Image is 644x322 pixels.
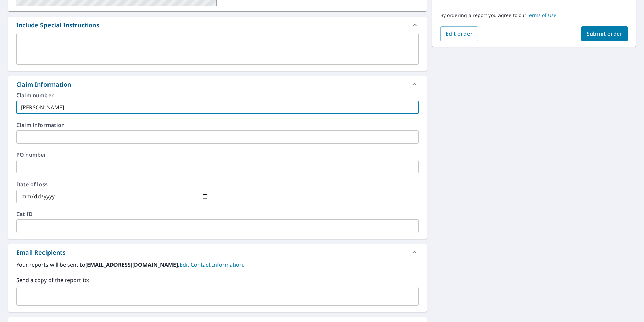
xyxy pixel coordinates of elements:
[16,261,419,269] label: Your reports will be sent to
[440,12,628,18] p: By ordering a report you agree to our
[446,30,473,37] span: Edit order
[527,12,557,18] a: Terms of Use
[440,26,478,41] button: Edit order
[16,122,419,128] label: Claim information
[16,248,66,257] div: Email Recipients
[8,76,427,92] div: Claim Information
[16,21,99,30] div: Include Special Instructions
[85,261,180,268] b: [EMAIL_ADDRESS][DOMAIN_NAME].
[16,152,419,157] label: PO number
[16,80,71,89] div: Claim Information
[8,17,427,33] div: Include Special Instructions
[16,276,419,284] label: Send a copy of the report to:
[16,92,419,98] label: Claim number
[16,211,419,217] label: Cat ID
[587,30,623,37] span: Submit order
[581,26,628,41] button: Submit order
[180,261,244,268] a: EditContactInfo
[8,244,427,261] div: Email Recipients
[16,182,213,187] label: Date of loss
